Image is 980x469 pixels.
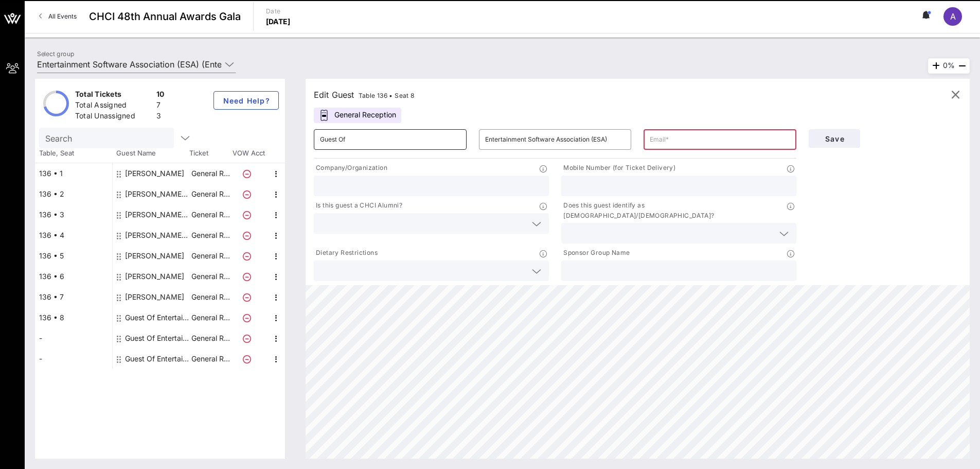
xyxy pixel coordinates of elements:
[189,148,230,159] span: Ticket
[943,7,962,26] div: A
[35,287,112,307] div: 136 • 7
[48,12,77,20] span: All Events
[35,184,112,204] div: 136 • 2
[190,184,231,204] p: General R…
[950,11,956,22] span: A
[112,148,189,159] span: Guest Name
[125,246,184,266] div: Marco Manosalvas
[561,163,675,173] p: Mobile Number (for Ticket Delivery)
[266,16,291,27] p: [DATE]
[190,266,231,287] p: General R…
[75,100,152,113] div: Total Assigned
[125,328,190,349] div: Guest Of Entertainment Software Association (ESA)
[190,246,231,266] p: General R…
[485,131,626,148] input: Last Name*
[190,307,231,328] p: General R…
[33,8,83,25] a: All Events
[314,248,378,258] p: Dietary Restrictions
[89,9,241,24] span: CHCI 48th Annual Awards Gala
[190,287,231,307] p: General R…
[35,266,112,287] div: 136 • 6
[809,129,860,148] button: Save
[314,108,401,123] div: General Reception
[222,96,270,105] span: Need Help?
[35,204,112,225] div: 136 • 3
[125,225,190,246] div: Katherine Costa Entertainment Software Association (ESA)
[320,131,460,148] input: First Name*
[35,349,112,369] div: -
[561,248,630,258] p: Sponsor Group Name
[561,200,787,221] p: Does this guest identify as [DEMOGRAPHIC_DATA]/[DEMOGRAPHIC_DATA]?
[156,89,165,102] div: 10
[190,163,231,184] p: General R…
[125,266,184,287] div: Stephanie Sienkowski
[156,111,165,124] div: 3
[266,6,291,16] p: Date
[190,349,231,369] p: General R…
[359,92,415,99] span: Table 136 • Seat 8
[35,148,112,159] span: Table, Seat
[314,88,415,102] div: Edit Guest
[190,328,231,349] p: General R…
[125,287,184,307] div: Nelson Cruz
[35,225,112,246] div: 136 • 4
[314,200,402,211] p: Is this guest a CHCI Alumni?
[125,349,190,369] div: Guest Of Entertainment Software Association (ESA)
[125,307,190,328] div: Guest Of Entertainment Software Association (ESA)
[75,89,152,102] div: Total Tickets
[125,163,184,184] div: Joseph Montano
[213,91,279,110] button: Need Help?
[817,134,852,143] span: Save
[230,148,266,159] span: VOW Acct
[35,163,112,184] div: 136 • 1
[650,131,790,148] input: Email*
[35,307,112,328] div: 136 • 8
[35,246,112,266] div: 136 • 5
[37,50,74,58] label: Select group
[190,204,231,225] p: General R…
[314,163,387,173] p: Company/Organization
[125,204,190,225] div: Camilo Manjarres Entertainment Software Association (ESA)
[75,111,152,124] div: Total Unassigned
[928,58,970,74] div: 0%
[156,100,165,113] div: 7
[190,225,231,246] p: General R…
[35,328,112,349] div: -
[125,184,190,204] div: Jason Mahler Entertainment Software Association (ESA)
